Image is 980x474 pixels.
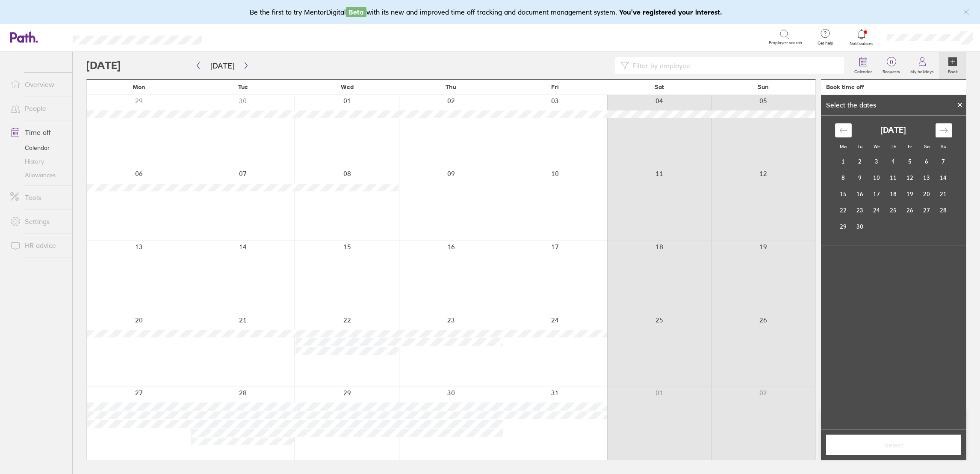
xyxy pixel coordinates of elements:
[885,153,902,170] td: Thursday, September 4, 2025
[877,52,905,79] a: 0Requests
[852,186,868,202] td: Tuesday, September 16, 2025
[936,123,952,137] div: Move forward to switch to the next month.
[849,52,877,79] a: Calendar
[880,126,906,135] strong: [DATE]
[835,218,852,235] td: Monday, September 29, 2025
[840,143,847,149] small: Mo
[857,143,862,149] small: Tu
[346,7,366,17] span: Beta
[891,143,896,149] small: Th
[902,153,918,170] td: Friday, September 5, 2025
[3,213,72,230] a: Settings
[3,141,72,155] a: Calendar
[3,155,72,168] a: History
[943,67,963,75] label: Book
[835,153,852,170] td: Monday, September 1, 2025
[868,186,885,202] td: Wednesday, September 17, 2025
[3,237,72,254] a: HR advice
[935,202,952,218] td: Sunday, September 28, 2025
[918,202,935,218] td: Saturday, September 27, 2025
[935,186,952,202] td: Sunday, September 21, 2025
[225,33,247,41] div: Search
[908,143,912,149] small: Fr
[655,83,664,90] span: Sat
[133,83,145,90] span: Mon
[902,186,918,202] td: Friday, September 19, 2025
[885,186,902,202] td: Thursday, September 18, 2025
[826,435,961,455] button: Select
[852,218,868,235] td: Tuesday, September 30, 2025
[885,202,902,218] td: Thursday, September 25, 2025
[848,28,876,46] a: Notifications
[832,441,955,449] span: Select
[238,83,248,90] span: Tue
[250,7,731,17] div: Be the first to try MentorDigital with its new and improved time off tracking and document manage...
[902,202,918,218] td: Friday, September 26, 2025
[341,83,354,90] span: Wed
[758,83,769,90] span: Sun
[877,59,905,66] span: 0
[852,153,868,170] td: Tuesday, September 2, 2025
[812,41,839,46] span: Get help
[826,116,962,245] div: Calendar
[619,8,722,16] b: You've registered your interest.
[924,143,930,149] small: Sa
[918,170,935,186] td: Saturday, September 13, 2025
[835,202,852,218] td: Monday, September 22, 2025
[939,52,966,79] a: Book
[826,83,864,90] div: Book time off
[935,153,952,170] td: Sunday, September 7, 2025
[935,170,952,186] td: Sunday, September 14, 2025
[852,202,868,218] td: Tuesday, September 23, 2025
[629,57,839,74] input: Filter by employee
[868,153,885,170] td: Wednesday, September 3, 2025
[848,41,876,46] span: Notifications
[905,67,939,75] label: My holidays
[204,59,241,73] button: [DATE]
[835,170,852,186] td: Monday, September 8, 2025
[874,143,880,149] small: We
[849,67,877,75] label: Calendar
[941,143,946,149] small: Su
[885,170,902,186] td: Thursday, September 11, 2025
[835,186,852,202] td: Monday, September 15, 2025
[769,40,802,45] span: Employee search
[446,83,456,90] span: Thu
[835,123,852,137] div: Move backward to switch to the previous month.
[551,83,559,90] span: Fri
[868,202,885,218] td: Wednesday, September 24, 2025
[821,101,881,109] div: Select the dates
[3,124,72,141] a: Time off
[3,100,72,117] a: People
[3,76,72,93] a: Overview
[918,153,935,170] td: Saturday, September 6, 2025
[905,52,939,79] a: My holidays
[877,67,905,75] label: Requests
[868,170,885,186] td: Wednesday, September 10, 2025
[852,170,868,186] td: Tuesday, September 9, 2025
[3,189,72,206] a: Tools
[918,186,935,202] td: Saturday, September 20, 2025
[3,168,72,182] a: Allowances
[902,170,918,186] td: Friday, September 12, 2025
